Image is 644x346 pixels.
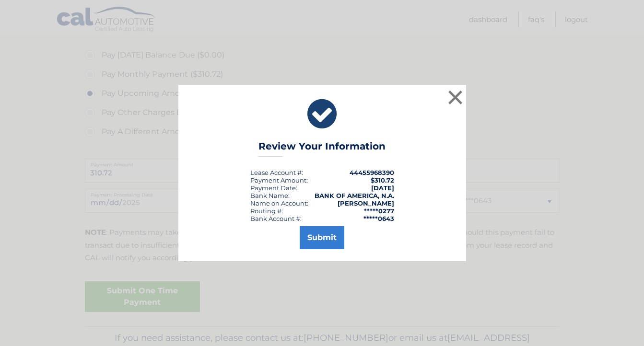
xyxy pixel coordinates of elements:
button: × [446,88,465,107]
span: Payment Date [250,184,296,192]
button: Submit [300,226,344,249]
div: Payment Amount: [250,176,308,184]
div: Name on Account: [250,199,308,207]
h3: Review Your Information [258,140,386,157]
strong: 44455968390 [350,169,394,176]
div: Lease Account #: [250,169,303,176]
div: Bank Name: [250,192,290,199]
strong: [PERSON_NAME] [338,199,394,207]
span: $310.72 [371,176,394,184]
strong: BANK OF AMERICA, N.A. [315,192,394,199]
span: [DATE] [371,184,394,192]
div: : [250,184,297,192]
div: Routing #: [250,207,283,215]
div: Bank Account #: [250,215,302,222]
